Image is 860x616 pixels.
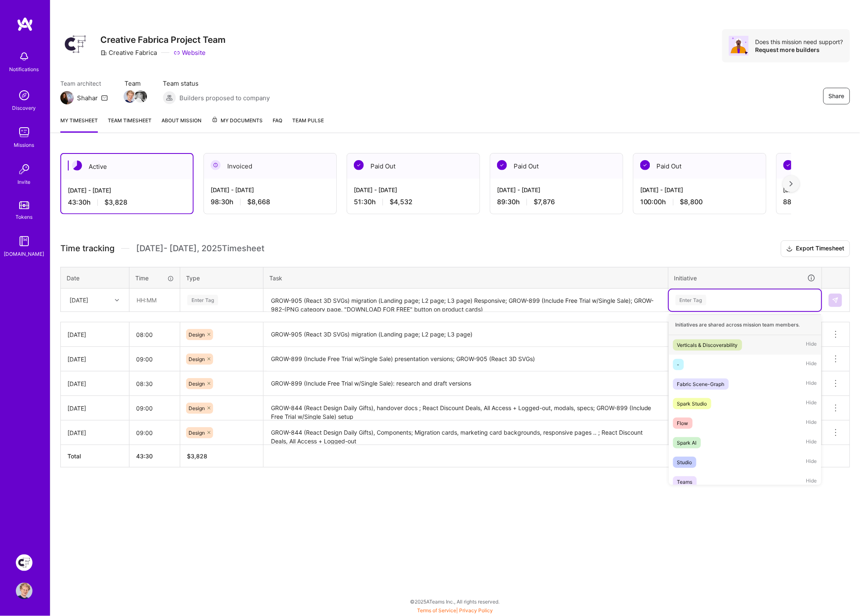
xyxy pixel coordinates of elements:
textarea: GROW-844 (React Design Daily Gifts), handover docs ; React Discount Deals, All Access + Logged-ou... [264,397,667,420]
span: | [417,607,493,614]
div: [DATE] [67,379,122,388]
img: Active [72,161,82,171]
a: Team Member Avatar [135,89,146,104]
textarea: GROW-899 (Include Free Trial w/Single Sale): research and draft versions [264,372,667,395]
div: [DATE] - [DATE] [211,186,330,194]
img: Team Architect [60,91,74,104]
div: 100:00 h [640,198,759,206]
input: HH:MM [129,324,180,346]
span: Design [189,381,205,387]
div: Initiatives are shared across mission team members. [669,314,821,335]
div: 89:30 h [497,198,616,206]
a: My timesheet [60,116,98,133]
div: Fabric Scene-Graph [677,380,725,388]
span: Hide [806,339,817,351]
span: Hide [806,359,817,370]
span: Team architect [60,79,108,88]
img: Paid Out [497,160,507,170]
a: Team Member Avatar [124,89,135,104]
div: Invoiced [204,153,336,179]
div: Spark Studio [677,399,707,408]
img: Company Logo [60,29,90,59]
span: Team status [163,79,270,88]
div: Enter Tag [676,294,706,307]
div: Request more builders [756,46,843,54]
div: [DATE] - [DATE] [354,186,473,194]
span: Time tracking [60,243,114,254]
input: HH:MM [130,289,179,311]
textarea: GROW-905 (React 3D SVGs) migration (Landing page; L2 page; L3 page) [264,323,667,346]
div: [DATE] - [DATE] [640,186,759,194]
span: Share [829,92,845,100]
span: Hide [806,476,817,487]
textarea: GROW-899 (Include Free Trial w/Single Sale) presentation versions; GROW-905 (React 3D SVGs) [264,348,667,371]
div: Initiative [674,273,816,283]
a: Website [174,48,206,57]
div: Flow [677,419,688,428]
div: Teams [677,477,693,486]
img: Team Member Avatar [124,90,136,103]
i: icon Mail [101,94,108,101]
span: Team [124,79,146,88]
div: Tokens [16,213,33,221]
div: Enter Tag [187,294,218,307]
th: Type [180,267,263,289]
a: About Mission [162,116,201,133]
img: Invoiced [211,160,221,170]
a: Team timesheet [108,116,152,133]
div: Verticals & Discoverability [677,341,738,349]
div: [DATE] [67,428,122,437]
div: [DATE] [67,330,122,339]
div: [DATE] - [DATE] [68,186,186,195]
span: Design [189,332,205,338]
span: Design [189,356,205,362]
span: Hide [806,379,817,390]
th: Date [61,267,129,289]
span: Design [189,430,205,436]
span: $7,876 [534,198,555,206]
th: Task [263,267,669,289]
a: FAQ [273,116,282,133]
div: Shahar [77,94,98,102]
a: User Avatar [14,583,35,599]
a: Terms of Service [417,607,456,614]
a: Team Pulse [292,116,324,133]
textarea: GROW-905 (React 3D SVGs) migration (Landing page; L2 page; L3 page) Responsive; GROW-899 (Include... [264,289,667,312]
span: My Documents [211,116,263,125]
div: Active [61,154,193,179]
textarea: GROW-844 (React Design Daily Gifts), Components; Migration cards, marketing card backgrounds, res... [264,421,667,444]
i: icon Chevron [115,298,119,302]
div: Creative Fabrica [100,48,157,57]
th: Total [61,445,129,468]
div: 43:30 h [68,198,186,207]
button: Share [823,88,850,104]
span: $ 3,828 [187,453,207,460]
div: 51:30 h [354,198,473,206]
button: Export Timesheet [781,240,850,257]
div: Studio [677,458,692,467]
img: tokens [19,201,29,209]
img: User Avatar [16,583,32,599]
img: Paid Out [354,160,364,170]
img: Creative Fabrica Project Team [16,554,32,571]
img: Submit [832,297,839,304]
span: Hide [806,457,817,468]
img: guide book [16,233,32,250]
img: Builders proposed to company [163,91,176,104]
img: Invite [16,161,32,178]
div: Spark AI [677,438,697,447]
div: [DATE] [67,355,122,364]
div: Paid Out [490,153,623,179]
img: bell [16,48,32,65]
div: © 2025 ATeams Inc., All rights reserved. [50,591,860,612]
i: icon CompanyGray [100,49,107,56]
i: icon Download [786,245,793,253]
div: Time [135,274,174,282]
span: Hide [806,437,817,448]
span: $8,800 [680,198,703,206]
span: Design [189,405,205,411]
input: HH:MM [129,348,180,370]
h3: Creative Fabrica Project Team [100,35,226,45]
span: Builders proposed to company [179,94,270,102]
div: - [677,360,680,369]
